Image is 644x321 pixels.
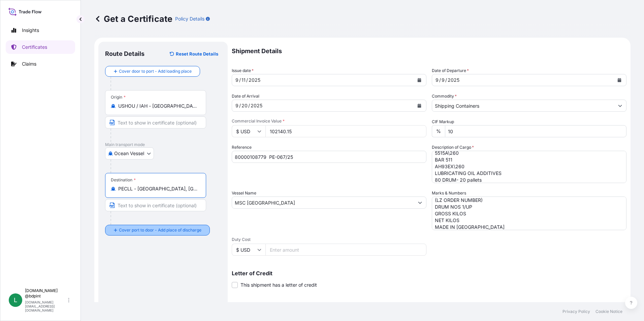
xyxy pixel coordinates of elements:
label: CIF Markup [432,118,454,125]
div: month, [435,76,439,84]
p: Policy Details [175,15,204,22]
input: Text to appear on certificate [105,116,206,129]
div: year, [250,102,263,110]
button: Calendar [414,100,425,111]
a: Certificates [6,40,75,54]
a: Privacy Policy [562,309,590,314]
span: Cover door to port - Add loading place [119,68,192,75]
a: Insights [6,24,75,37]
span: L [14,297,17,304]
label: Marks & Numbers [432,190,466,197]
input: Destination [118,185,198,192]
div: month, [235,76,239,84]
p: Main transport mode [105,142,221,147]
p: Insights [22,27,39,34]
input: Enter booking reference [232,151,426,163]
label: Vessel Name [232,190,256,197]
p: Certificates [22,44,47,50]
span: Cover port to door - Add place of discharge [119,227,201,234]
span: Date of Departure [432,67,469,74]
div: Origin [111,95,126,100]
button: Cover door to port - Add loading place [105,66,200,77]
p: [DOMAIN_NAME][EMAIL_ADDRESS][DOMAIN_NAME] [25,300,67,312]
span: Date of Arrival [232,93,259,100]
div: % [432,125,445,137]
button: Reset Route Details [166,48,221,59]
div: / [246,76,248,84]
input: Enter percentage between 0 and 24% [445,125,626,137]
input: Enter amount [265,125,426,137]
span: Issue date [232,67,254,74]
p: Claims [22,61,36,67]
a: Cookie Notice [595,309,622,314]
p: Route Details [105,50,144,58]
button: Show suggestions [614,100,626,112]
input: Type to search commodity [432,100,614,112]
p: Letter of Credit [232,271,626,276]
div: year, [248,76,261,84]
span: Commercial Invoice Value [232,118,426,124]
label: Commodity [432,93,457,100]
div: / [248,102,250,110]
span: Duty Cost [232,237,426,242]
p: Reset Route Details [176,50,218,57]
button: Show suggestions [414,197,426,209]
div: / [239,76,241,84]
p: Get a Certificate [94,13,172,24]
input: Text to appear on certificate [105,199,206,211]
input: Origin [118,103,198,109]
div: day, [241,76,246,84]
div: month, [235,102,239,110]
p: [DOMAIN_NAME] @bdpint [25,288,67,299]
div: year, [447,76,460,84]
button: Calendar [614,75,625,85]
input: Type to search vessel name or IMO [232,197,414,209]
div: day, [241,102,248,110]
button: Select transport [105,147,154,159]
div: / [439,76,441,84]
a: Claims [6,57,75,71]
input: Enter amount [265,244,426,256]
div: / [239,102,241,110]
span: This shipment has a letter of credit [240,282,317,288]
p: Shipment Details [232,42,626,61]
div: Destination [111,177,136,183]
label: Description of Cargo [432,144,474,151]
label: Reference [232,144,252,151]
span: Ocean Vessel [114,150,144,157]
div: / [445,76,447,84]
button: Cover port to door - Add place of discharge [105,225,210,236]
button: Calendar [414,75,425,85]
div: day, [441,76,445,84]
